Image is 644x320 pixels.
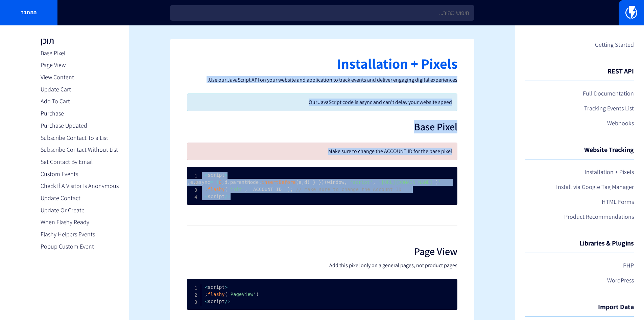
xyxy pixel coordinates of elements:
span: } [313,179,315,185]
span: > [205,172,208,178]
a: Add To Cart [41,97,119,106]
p: Use our JavaScript API on your website and application to track events and deliver engaging digit... [187,77,457,83]
span: ) [321,179,324,185]
h3: תוכן [41,36,119,45]
span: ; [290,187,293,192]
a: Set Contact By Email [41,157,119,166]
a: Popup Custom Event [41,242,119,251]
span: 'init' [228,187,245,192]
span: 'PageView' [228,292,256,297]
span: > [205,194,208,199]
span: ! [216,179,219,185]
span: flashy [208,292,225,297]
span: , [373,179,375,185]
span: 0 [219,179,221,185]
a: Update Cart [41,85,119,94]
h4: Import Data [525,303,634,317]
a: Custom Events [41,170,119,178]
a: Base Pixel [41,49,119,58]
h1: Installation + Pixels [187,56,457,71]
span: flashy [208,187,225,192]
span: , [222,179,224,185]
span: / [225,299,228,304]
a: Tracking Events List [525,103,634,114]
h2: Base Pixel [187,121,457,132]
span: ) [287,187,290,192]
a: Subscribe Contact Without List [41,145,119,154]
span: ) [307,179,310,185]
h4: REST API [525,67,634,81]
a: Full Documentation [525,88,634,99]
a: Installation + Pixels [525,166,634,178]
span: ( [324,179,327,185]
span: , [344,179,347,185]
span: ( [225,292,228,297]
span: < [225,284,228,290]
a: Update Contact [41,194,119,202]
a: Product Recommendations [525,211,634,222]
span: , [187,179,190,185]
code: script script [205,284,270,304]
span: < [228,299,230,304]
span: ( [225,187,228,192]
a: Purchase Updated [41,121,119,130]
span: ) [256,292,259,297]
span: '[URL][DOMAIN_NAME]' [378,179,435,185]
a: Getting Started [525,39,634,50]
span: / [225,194,228,199]
a: HTML Forms [525,196,634,208]
a: Page View [41,61,119,69]
span: 'script' [350,179,373,185]
h2: Page View [187,246,457,257]
span: ( [296,179,299,185]
p: Add this pixel only on a general pages, not product pages [187,262,457,269]
span: . [193,179,196,185]
a: Install via Google Tag Manager [525,181,634,193]
a: When Flashy Ready [41,218,119,227]
a: View Content [41,73,119,82]
a: Webhooks [525,118,634,129]
a: PHP [525,260,634,271]
a: Check If A Visitor Is Anonymous [41,182,119,190]
h4: Website Tracking [525,146,634,159]
span: < [225,172,228,178]
h4: Libraries & Plugins [525,239,634,253]
a: Update Or Create [41,206,119,215]
a: Purchase [41,109,119,118]
span: ; [205,292,208,297]
span: . [227,179,230,185]
span: insertBefore [262,179,296,185]
span: , [302,179,304,185]
span: } [318,179,321,185]
span: , [245,187,247,192]
input: חיפוש מהיר... [170,5,474,21]
span: > [205,299,208,304]
span: = [210,179,213,185]
span: > [205,284,208,290]
a: Subscribe Contact To a List [41,133,119,142]
span: // Make sure to change the Account ID. [205,187,402,192]
p: Make sure to change the ACCOUNT ID for the base pixel [192,148,452,155]
span: ) [435,179,438,185]
a: WordPress [525,275,634,286]
p: Our JavaScript code is async and can't delay your website speed [192,99,452,106]
span: . [259,179,261,185]
a: Flashy Helpers Events [41,230,119,239]
span: < [228,194,230,199]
